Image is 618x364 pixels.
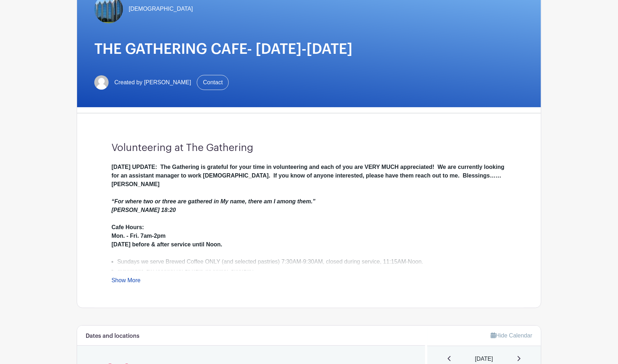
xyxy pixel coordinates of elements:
a: Show More [111,277,141,286]
li: Volunteers are needed on all days including Sundays! [117,266,507,275]
a: Hide Calendar [491,332,532,339]
span: [DEMOGRAPHIC_DATA] [129,5,193,13]
strong: [DATE] UPDATE: The Gathering is grateful for your time in volunteering and each of you are VERY M... [111,164,504,187]
img: default-ce2991bfa6775e67f084385cd625a349d9dcbb7a52a09fb2fda1e96e2d18dcdb.png [94,75,109,90]
em: “For where two or three are gathered in My name, there am I among them.” [PERSON_NAME] 18:20 [111,198,315,213]
a: Contact [197,75,229,90]
h1: THE GATHERING CAFE- [DATE]-[DATE] [94,41,524,58]
h3: Volunteering at The Gathering [111,142,507,154]
h6: Dates and locations [86,333,139,340]
strong: Cafe Hours: Mon. - Fri. 7am-2pm [DATE] before & after service until Noon. [111,224,222,247]
span: [DATE] [475,355,493,363]
li: Sundays we serve Brewed Coffee ONLY (and selected pastries) 7:30AM-9:30AM, closed during service,... [117,257,507,266]
span: Created by [PERSON_NAME] [114,78,191,87]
